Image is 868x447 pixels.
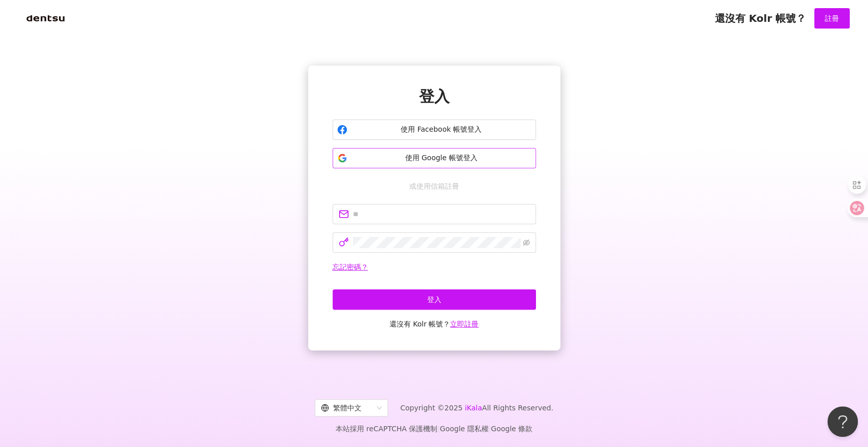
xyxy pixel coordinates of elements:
a: Google 隱私權 [440,425,489,433]
iframe: Help Scout Beacon - Open [827,406,858,437]
span: Copyright © 2025 All Rights Reserved. [400,402,553,414]
div: 繁體中文 [321,400,373,416]
span: 註冊 [825,14,839,22]
img: logo [18,8,73,28]
button: 登入 [333,289,536,310]
span: 還沒有 Kolr 帳號？ [714,12,806,24]
a: Google 條款 [491,425,532,433]
span: 使用 Facebook 帳號登入 [351,125,531,135]
span: | [489,425,491,433]
button: 使用 Google 帳號登入 [333,148,536,168]
span: 使用 Google 帳號登入 [351,153,531,163]
a: 忘記密碼？ [333,263,368,271]
span: 登入 [427,295,441,304]
button: 使用 Facebook 帳號登入 [333,120,536,140]
span: | [437,425,440,433]
span: 登入 [419,87,450,105]
a: iKala [465,404,482,412]
button: 註冊 [814,8,850,28]
span: eye-invisible [523,239,530,246]
a: 立即註冊 [450,320,478,328]
span: 還沒有 Kolr 帳號？ [390,318,479,330]
span: 或使用信箱註冊 [402,181,466,192]
span: 本站採用 reCAPTCHA 保護機制 [336,423,532,435]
